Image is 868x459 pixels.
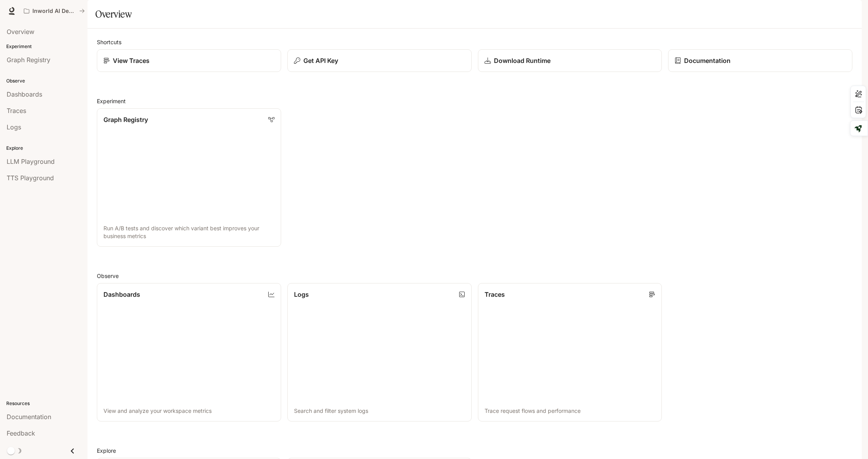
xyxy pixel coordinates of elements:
p: Search and filter system logs [294,407,465,415]
h1: Overview [95,6,132,22]
h2: Observe [97,272,852,280]
p: Documentation [684,56,731,65]
p: View and analyze your workspace metrics [103,407,274,415]
a: TracesTrace request flows and performance [478,283,662,421]
p: Dashboards [103,290,140,299]
a: Download Runtime [478,49,662,72]
p: Run A/B tests and discover which variant best improves your business metrics [103,224,274,240]
h2: Explore [97,446,852,455]
p: Trace request flows and performance [485,407,656,415]
button: All workspaces [20,3,88,19]
a: View Traces [97,49,281,72]
p: Traces [485,290,505,299]
a: LogsSearch and filter system logs [287,283,472,421]
a: Graph RegistryRun A/B tests and discover which variant best improves your business metrics [97,108,281,247]
h2: Experiment [97,97,852,105]
p: Get API Key [303,56,338,65]
p: Inworld AI Demos [32,8,76,14]
p: Download Runtime [494,56,551,65]
a: Documentation [668,49,852,72]
p: View Traces [113,56,150,65]
button: Get API Key [287,49,472,72]
p: Logs [294,290,309,299]
h2: Shortcuts [97,38,852,46]
p: Graph Registry [103,115,148,124]
a: DashboardsView and analyze your workspace metrics [97,283,281,421]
